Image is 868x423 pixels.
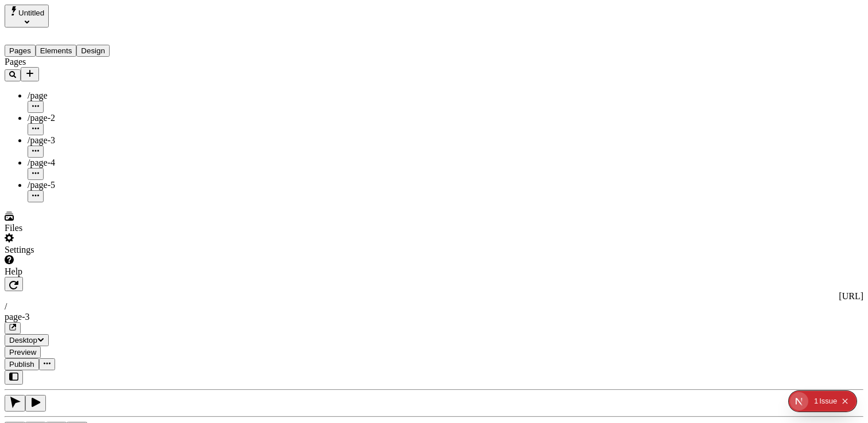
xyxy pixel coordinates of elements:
[18,9,44,17] span: Untitled
[5,291,863,301] div: [URL]
[5,245,142,255] div: Settings
[5,223,142,233] div: Files
[9,348,36,357] span: Preview
[5,334,49,346] button: Desktop
[76,45,110,57] button: Design
[28,158,55,167] span: /page-4
[5,267,142,277] div: Help
[5,5,49,28] button: Select site
[21,67,39,81] button: Add new
[28,91,48,100] span: /page
[9,360,34,369] span: Publish
[9,336,37,344] span: Desktop
[28,135,55,145] span: /page-3
[36,45,77,57] button: Elements
[28,113,55,123] span: /page-2
[5,45,36,57] button: Pages
[5,346,41,358] button: Preview
[5,301,863,312] div: /
[5,358,39,370] button: Publish
[5,9,168,19] p: Cookie Test Route
[5,312,863,322] div: page-3
[28,180,55,190] span: /page-5
[5,57,142,67] div: Pages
